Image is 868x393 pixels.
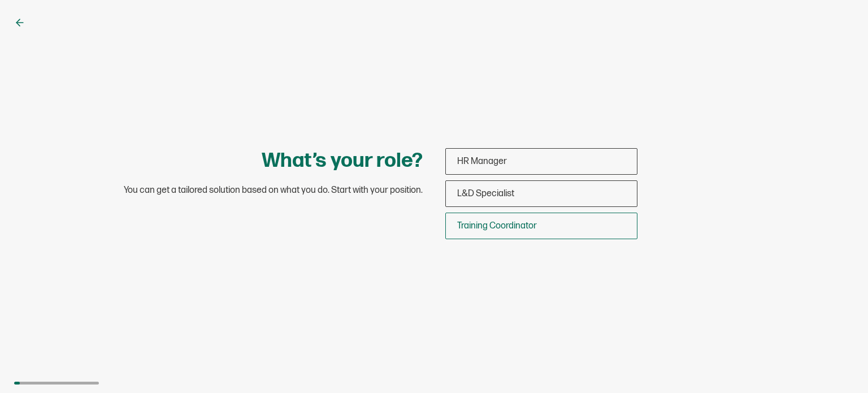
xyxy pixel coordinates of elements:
[680,266,868,393] iframe: Chat Widget
[457,156,507,167] span: HR Manager
[124,185,423,196] span: You can get a tailored solution based on what you do. Start with your position.
[457,221,537,231] span: Training Coordinator
[262,148,423,174] h1: What’s your role?
[457,188,514,199] span: L&D Specialist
